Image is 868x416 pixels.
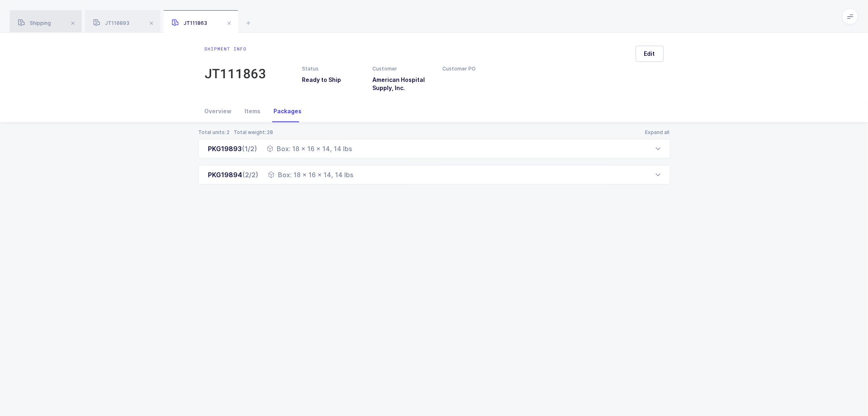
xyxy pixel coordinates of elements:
[636,46,664,62] button: Edit
[442,65,503,73] div: Customer PO
[267,144,352,154] div: Box: 18 x 16 x 14, 14 lbs
[372,65,433,73] div: Customer
[243,171,259,179] span: (2/2)
[198,139,670,158] div: PKG19893(1/2) Box: 18 x 16 x 14, 14 lbs
[242,145,258,153] span: (1/2)
[269,170,354,180] div: Box: 18 x 16 x 14, 14 lbs
[238,100,267,122] div: Items
[302,65,363,73] div: Status
[18,20,51,26] span: Shipping
[205,46,267,52] div: Shipment info
[302,76,363,84] h3: Ready to Ship
[93,20,129,26] span: JT110893
[372,76,433,92] h3: American Hospital Supply, Inc.
[644,50,655,58] span: Edit
[208,144,258,154] div: PKG19893
[645,129,670,136] button: Expand all
[208,170,259,180] div: PKG19894
[267,100,302,122] div: Packages
[172,20,207,26] span: JT111863
[198,165,670,185] div: PKG19894(2/2) Box: 18 x 16 x 14, 14 lbs
[205,100,238,122] div: Overview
